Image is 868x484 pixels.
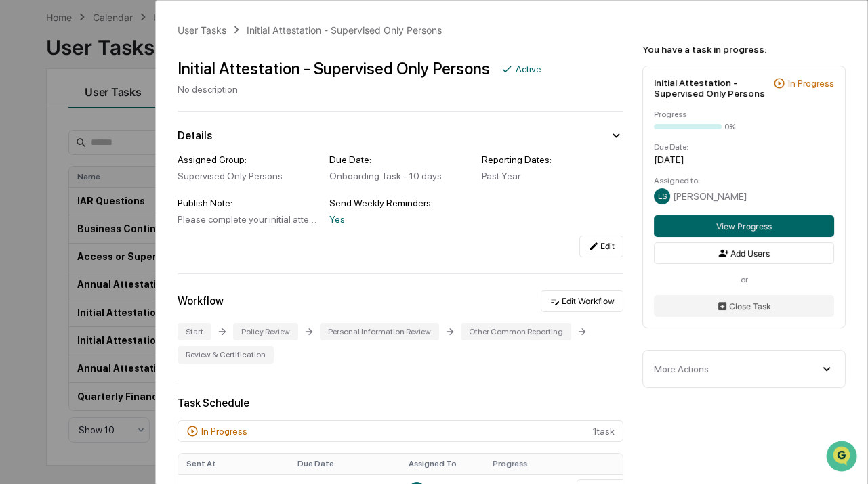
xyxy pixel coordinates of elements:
[178,346,274,364] div: Review & Certification
[46,104,222,117] div: Start new chat
[35,62,224,76] input: Clear
[516,64,541,74] div: Active
[482,154,623,165] div: Reporting Dates:
[289,454,400,474] th: Due Date
[654,295,834,317] button: Close Task
[673,191,747,202] span: [PERSON_NAME]
[541,290,623,312] button: Edit Workflow
[482,171,623,181] div: Past Year
[178,214,319,225] div: Please complete your initial attestation and personal reporting. If you have any questions or con...
[654,242,834,264] button: Add Users
[178,397,623,410] div: Task Schedule
[320,323,439,340] div: Personal Information Review
[27,196,85,210] span: Data Lookup
[579,236,623,257] button: Edit
[484,454,569,474] th: Progress
[654,215,834,237] button: View Progress
[93,165,173,190] a: 🗄️Attestations
[178,294,224,307] div: Workflow
[329,198,471,208] div: Send Weekly Reminders:
[654,110,834,119] div: Progress
[178,171,319,181] div: Supervised Only Persons
[27,171,87,184] span: Preclearance
[112,171,168,184] span: Attestations
[178,323,211,340] div: Start
[14,198,24,208] div: 🔎
[654,176,834,185] div: Assigned to:
[724,122,735,131] div: 0%
[14,28,247,50] p: How can we help?
[329,154,471,165] div: Due Date:
[825,439,861,476] iframe: Open customer support
[135,229,164,240] span: Pylon
[201,426,247,437] div: In Progress
[654,275,834,284] div: or
[178,24,226,36] div: User Tasks
[178,154,319,165] div: Assigned Group:
[96,229,164,240] a: Powered byPylon
[658,192,667,201] span: LS
[178,59,490,79] div: Initial Attestation - Supervised Only Persons
[654,77,768,99] div: Initial Attestation - Supervised Only Persons
[178,420,623,442] div: 1 task
[14,172,24,183] div: 🖐️
[98,172,109,183] div: 🗄️
[178,454,289,474] th: Sent At
[329,171,471,181] div: Onboarding Task - 10 days
[8,165,93,190] a: 🖐️Preclearance
[178,198,319,208] div: Publish Note:
[178,84,541,95] div: No description
[461,323,571,340] div: Other Common Reporting
[642,44,846,55] div: You have a task in progress:
[400,454,484,474] th: Assigned To
[654,142,834,152] div: Due Date:
[233,323,298,340] div: Policy Review
[247,24,442,36] div: Initial Attestation - Supervised Only Persons
[230,108,247,124] button: Start new chat
[46,117,171,128] div: We're available if you need us!
[329,214,471,225] div: Yes
[8,191,91,215] a: 🔎Data Lookup
[654,364,709,374] div: More Actions
[654,154,834,165] div: [DATE]
[14,104,38,128] img: 1746055101610-c473b297-6a78-478c-a979-82029cc54cd1
[178,129,212,142] div: Details
[788,78,834,89] div: In Progress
